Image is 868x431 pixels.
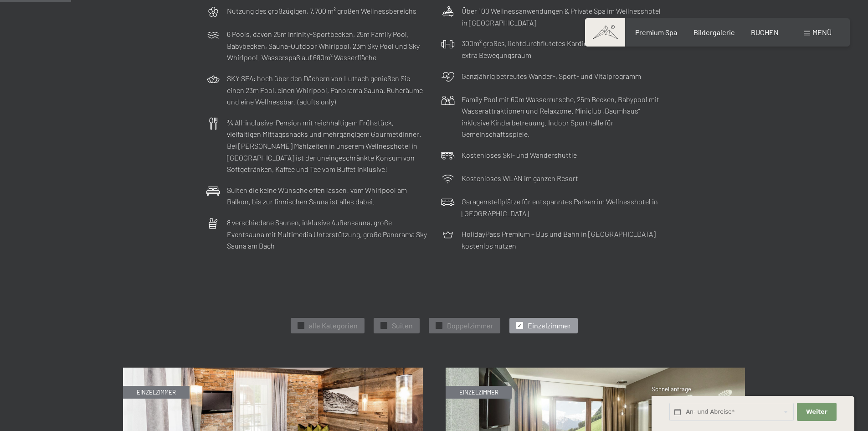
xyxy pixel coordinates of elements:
[806,408,827,416] span: Weiter
[751,28,779,36] a: BUCHEN
[123,368,423,374] a: Single Alpin
[227,73,427,108] p: SKY SPA: hoch über den Dächern von Luttach genießen Sie einen 23m Pool, einen Whirlpool, Panorama...
[447,321,493,331] span: Doppelzimmer
[227,28,427,63] p: 6 Pools, davon 25m Infinity-Sportbecken, 25m Family Pool, Babybecken, Sauna-Outdoor Whirlpool, 23...
[462,37,662,61] p: 300m² großes, lichtdurchflutetes Kardio- und Fitnesscenter mit extra Bewegungsraum
[299,322,303,329] span: ✓
[227,184,427,208] p: Suiten die keine Wünsche offen lassen: vom Whirlpool am Balkon, bis zur finnischen Sauna ist alle...
[462,196,662,219] p: Garagenstellplätze für entspanntes Parken im Wellnesshotel in [GEOGRAPHIC_DATA]
[462,70,641,82] p: Ganzjährig betreutes Wander-, Sport- und Vitalprogramm
[462,228,662,251] p: HolidayPass Premium – Bus und Bahn in [GEOGRAPHIC_DATA] kostenlos nutzen
[392,321,413,331] span: Suiten
[693,28,735,36] a: Bildergalerie
[635,28,677,36] a: Premium Spa
[812,28,832,36] span: Menü
[446,368,745,374] a: Single Superior
[462,149,577,161] p: Kostenloses Ski- und Wandershuttle
[227,117,427,175] p: ¾ All-inclusive-Pension mit reichhaltigem Frühstück, vielfältigen Mittagssnacks und mehrgängigem ...
[462,5,662,28] p: Über 100 Wellnessanwendungen & Private Spa im Wellnesshotel in [GEOGRAPHIC_DATA]
[462,172,578,184] p: Kostenloses WLAN im ganzen Resort
[518,322,521,329] span: ✓
[528,321,571,331] span: Einzelzimmer
[227,217,427,252] p: 8 verschiedene Saunen, inklusive Außensauna, große Eventsauna mit Multimedia Unterstützung, große...
[462,93,662,140] p: Family Pool mit 60m Wasserrutsche, 25m Becken, Babypool mit Wasserattraktionen und Relaxzone. Min...
[382,322,385,329] span: ✓
[652,385,691,393] span: Schnellanfrage
[309,321,358,331] span: alle Kategorien
[797,403,836,421] button: Weiter
[437,322,441,329] span: ✓
[227,5,416,17] p: Nutzung des großzügigen, 7.700 m² großen Wellnessbereichs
